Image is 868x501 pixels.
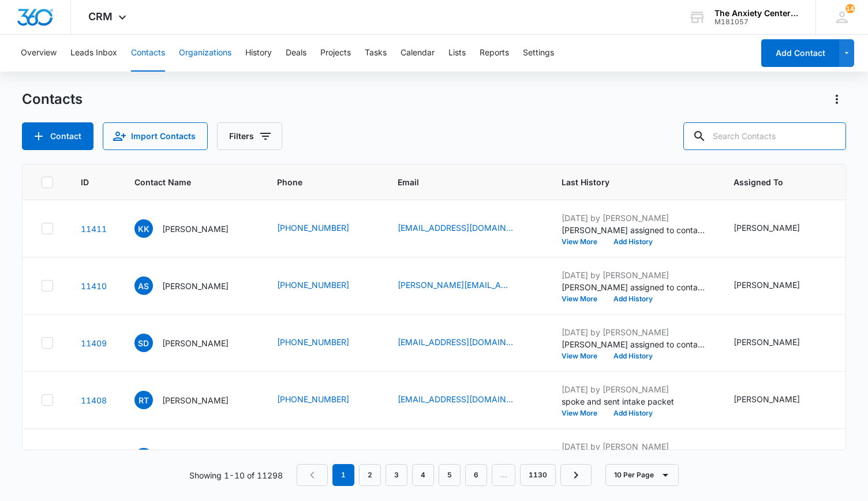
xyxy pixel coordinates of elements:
[162,337,229,349] p: [PERSON_NAME]
[398,393,513,405] a: [EMAIL_ADDRESS][DOMAIN_NAME]
[448,35,466,72] button: Lists
[179,35,231,72] button: Organizations
[103,122,208,150] button: Import Contacts
[412,464,434,486] a: Page 4
[277,393,370,407] div: Phone - 8167039341 - Select to Edit Field
[734,279,800,291] div: [PERSON_NAME]
[398,393,534,407] div: Email - rileymtaranto@gmail.com - Select to Edit Field
[398,336,513,348] a: [EMAIL_ADDRESS][DOMAIN_NAME]
[134,334,153,352] span: SD
[398,279,513,291] a: [PERSON_NAME][EMAIL_ADDRESS][DOMAIN_NAME]
[134,391,153,409] span: RT
[683,122,846,150] input: Search Contacts
[734,393,821,407] div: Assigned To - Erika Marker - Select to Edit Field
[217,122,282,150] button: Filters
[277,176,353,188] span: Phone
[398,222,513,234] a: [EMAIL_ADDRESS][DOMAIN_NAME]
[562,238,605,245] button: View More
[277,336,370,350] div: Phone - 9133374460 - Select to Edit Field
[398,176,517,188] span: Email
[365,35,387,72] button: Tasks
[465,464,487,486] a: Page 6
[81,395,107,405] a: Navigate to contact details page for Riley Taranto
[134,176,233,188] span: Contact Name
[734,176,804,188] span: Assigned To
[845,4,855,13] div: notifications count
[320,35,351,72] button: Projects
[134,448,249,466] div: Contact Name - Johnathan Blake - Select to Edit Field
[277,222,349,234] a: [PHONE_NUMBER]
[562,281,706,293] p: [PERSON_NAME] assigned to contact.
[277,279,349,291] a: [PHONE_NUMBER]
[560,464,592,486] a: Next Page
[520,464,556,486] a: Page 1130
[562,296,605,302] button: View More
[162,223,229,235] p: [PERSON_NAME]
[162,280,229,292] p: [PERSON_NAME]
[828,90,846,109] button: Actions
[131,35,165,72] button: Contacts
[714,18,799,26] div: account id
[359,464,381,486] a: Page 2
[562,410,605,417] button: View More
[562,224,706,236] p: [PERSON_NAME] assigned to contact.
[81,281,107,291] a: Navigate to contact details page for Anna Sanderson
[134,276,153,295] span: AS
[21,35,57,72] button: Overview
[134,276,249,295] div: Contact Name - Anna Sanderson - Select to Edit Field
[22,91,83,108] h1: Contacts
[439,464,461,486] a: Page 5
[398,222,534,235] div: Email - kaseykluhman@yahoo.com - Select to Edit Field
[398,279,534,293] div: Email - anna@imperialjanitorialcare.com - Select to Edit Field
[245,35,272,72] button: History
[562,383,706,395] p: [DATE] by [PERSON_NAME]
[605,238,661,245] button: Add History
[134,219,249,238] div: Contact Name - Kasey Klugman - Select to Edit Field
[605,410,661,417] button: Add History
[22,122,93,150] button: Add Contact
[277,222,370,235] div: Phone - 9132067674 - Select to Edit Field
[134,448,153,466] span: JB
[562,440,706,453] p: [DATE] by [PERSON_NAME]
[286,35,306,72] button: Deals
[277,279,370,293] div: Phone - 9134902828 - Select to Edit Field
[134,391,249,409] div: Contact Name - Riley Taranto - Select to Edit Field
[562,338,706,350] p: [PERSON_NAME] assigned to contact.
[162,394,229,406] p: [PERSON_NAME]
[480,35,509,72] button: Reports
[605,296,661,302] button: Add History
[845,4,855,13] span: 14
[386,464,407,486] a: Page 3
[605,464,679,486] button: 10 Per Page
[134,219,153,238] span: KK
[81,224,107,234] a: Navigate to contact details page for Kasey Klugman
[562,353,605,360] button: View More
[81,338,107,348] a: Navigate to contact details page for Sarah Dunn
[562,176,689,188] span: Last History
[562,212,706,224] p: [DATE] by [PERSON_NAME]
[562,269,706,281] p: [DATE] by [PERSON_NAME]
[562,395,706,407] p: spoke and sent intake packet
[734,336,821,350] div: Assigned To - Mackenzie Lujin - Select to Edit Field
[523,35,554,72] button: Settings
[297,464,592,486] nav: Pagination
[81,176,90,188] span: ID
[88,10,113,23] span: CRM
[761,39,839,67] button: Add Contact
[734,222,821,235] div: Assigned To - Erika Marker - Select to Edit Field
[332,464,354,486] em: 1
[277,336,349,348] a: [PHONE_NUMBER]
[562,326,706,338] p: [DATE] by [PERSON_NAME]
[70,35,117,72] button: Leads Inbox
[134,334,249,352] div: Contact Name - Sarah Dunn - Select to Edit Field
[734,336,800,348] div: [PERSON_NAME]
[714,9,799,18] div: account name
[734,222,800,234] div: [PERSON_NAME]
[277,393,349,405] a: [PHONE_NUMBER]
[401,35,435,72] button: Calendar
[734,393,800,405] div: [PERSON_NAME]
[605,353,661,360] button: Add History
[398,336,534,350] div: Email - dunnsarah233@gmail.com - Select to Edit Field
[734,279,821,293] div: Assigned To - Sara Backhus - Select to Edit Field
[189,469,283,481] p: Showing 1-10 of 11298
